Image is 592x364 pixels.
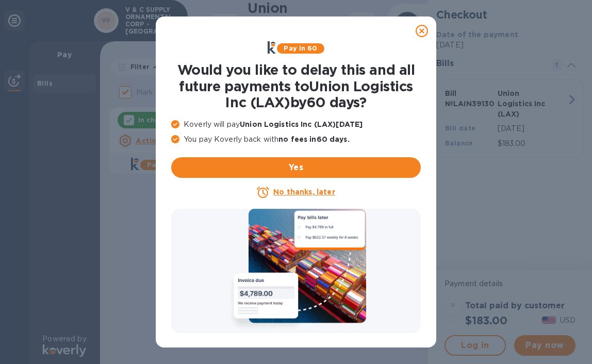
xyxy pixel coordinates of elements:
[171,119,421,130] p: Koverly will pay
[278,135,349,143] b: no fees in 60 days .
[240,120,363,128] b: Union Logistics Inc (LAX) [DATE]
[171,157,421,178] button: Yes
[171,62,421,111] h1: Would you like to delay this and all future payments to Union Logistics Inc (LAX) by 60 days ?
[179,161,413,174] span: Yes
[171,134,421,145] p: You pay Koverly back with
[273,188,335,196] u: No thanks, later
[284,44,317,52] b: Pay in 60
